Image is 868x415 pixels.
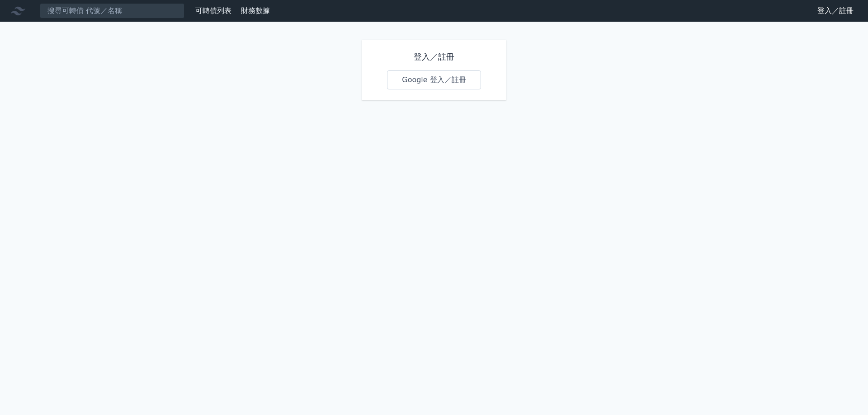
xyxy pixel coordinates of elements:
[387,70,481,89] a: Google 登入／註冊
[387,51,481,63] h1: 登入／註冊
[40,3,184,19] input: 搜尋可轉債 代號／名稱
[810,4,861,18] a: 登入／註冊
[195,6,231,15] a: 可轉債列表
[241,6,270,15] a: 財務數據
